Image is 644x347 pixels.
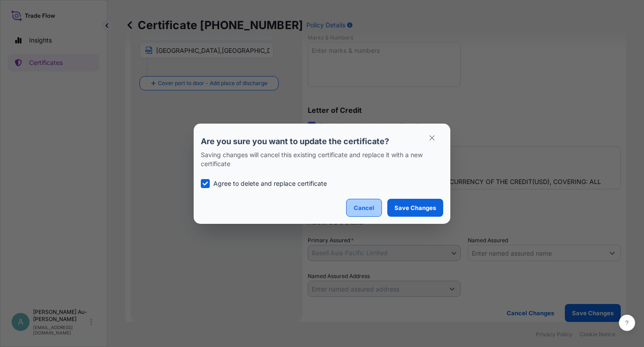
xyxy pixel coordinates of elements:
[354,203,374,212] p: Cancel
[201,136,443,147] p: Are you sure you want to update the certificate?
[346,199,382,217] button: Cancel
[394,203,436,212] p: Save Changes
[213,179,327,188] p: Agree to delete and replace certificate
[201,150,443,168] p: Saving changes will cancel this existing certificate and replace it with a new certificate
[387,199,443,217] button: Save Changes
